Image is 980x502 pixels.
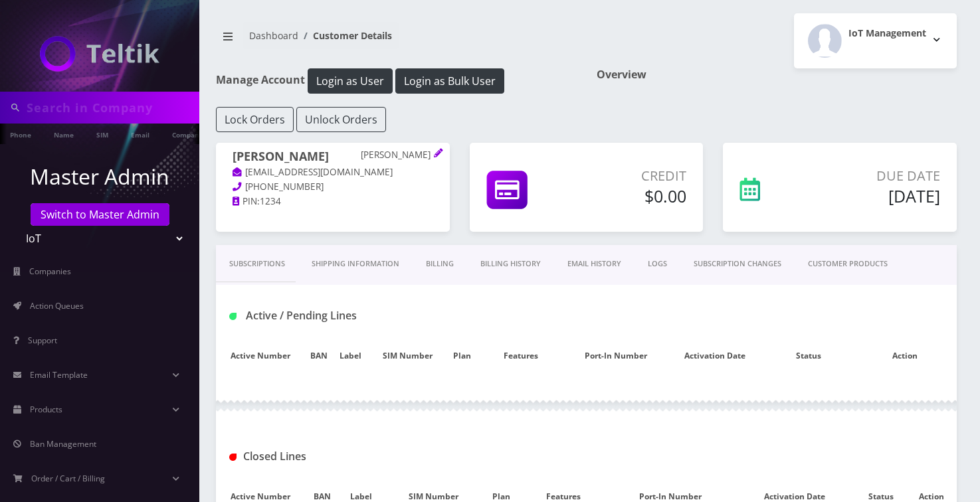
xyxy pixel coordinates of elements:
th: Action [853,337,957,375]
h1: [PERSON_NAME] [233,149,433,165]
input: Search in Company [27,95,196,120]
th: Port-In Number [565,337,666,375]
span: Products [30,404,62,415]
li: Customer Details [298,29,392,42]
a: SIM [90,124,115,144]
a: PIN: [233,195,260,209]
th: Features [476,337,565,375]
th: Active Number [216,337,305,375]
p: Credit [578,166,686,186]
button: Unlock Orders [296,107,386,132]
a: LOGS [635,245,680,283]
a: Billing [413,245,467,283]
h5: $0.00 [578,186,686,206]
span: Action Queues [30,300,84,311]
a: Phone [3,124,38,144]
nav: breadcrumb [216,22,577,60]
a: Company [165,124,210,144]
a: Switch to Master Admin [31,203,169,226]
th: Plan [448,337,476,375]
span: [PHONE_NUMBER] [245,181,324,193]
span: Ban Management [30,438,96,450]
span: Order / Cart / Billing [31,473,105,484]
a: Login as Bulk User [395,72,504,87]
h1: Manage Account [216,68,577,94]
th: Status [764,337,853,375]
h1: Active / Pending Lines [229,309,454,322]
a: [EMAIL_ADDRESS][DOMAIN_NAME] [233,166,393,179]
th: SIM Number [368,337,448,375]
a: Shipping Information [298,245,413,283]
a: Name [47,124,80,144]
a: SUBSCRIPTION CHANGES [680,245,795,283]
button: Lock Orders [216,107,294,132]
img: IoT [40,36,159,72]
h5: [DATE] [813,186,940,206]
a: Billing History [467,245,554,283]
h2: IoT Management [848,28,926,39]
span: Email Template [30,369,88,380]
th: BAN [305,337,333,375]
th: Activation Date [666,337,764,375]
button: Login as User [308,68,393,94]
a: Dashboard [249,29,298,42]
a: CUSTOMER PRODUCTS [795,245,901,283]
span: Companies [29,266,71,277]
img: Active / Pending Lines [229,313,237,320]
span: Support [28,335,57,346]
h1: Overview [597,68,957,81]
img: Closed Lines [229,454,237,461]
p: Due Date [813,166,940,186]
p: [PERSON_NAME] [361,149,433,161]
a: Subscriptions [216,245,298,283]
th: Label [333,337,368,375]
button: Login as Bulk User [395,68,504,94]
a: Email [124,124,156,144]
span: 1234 [260,195,281,207]
button: IoT Management [794,13,957,68]
h1: Closed Lines [229,450,454,463]
a: Login as User [305,72,395,87]
a: EMAIL HISTORY [554,245,635,283]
